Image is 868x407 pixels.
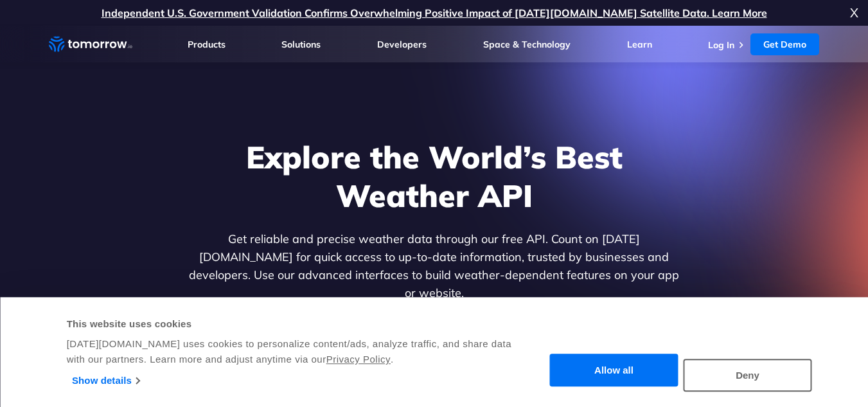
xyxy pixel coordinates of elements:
a: Privacy Policy [326,354,391,365]
div: This website uses cookies [67,316,527,332]
a: Home link [49,35,132,54]
button: Deny [684,359,812,392]
a: Learn [627,39,652,50]
div: [DATE][DOMAIN_NAME] uses cookies to personalize content/ads, analyze traffic, and share data with... [67,336,527,367]
h1: Explore the World’s Best Weather API [186,138,682,215]
a: Show details [72,371,139,390]
p: Get reliable and precise weather data through our free API. Count on [DATE][DOMAIN_NAME] for quic... [186,230,682,302]
a: Products [188,39,226,50]
button: Allow all [550,354,678,387]
a: Solutions [281,39,321,50]
a: Log In [708,39,734,51]
a: Developers [377,39,427,50]
a: Independent U.S. Government Validation Confirms Overwhelming Positive Impact of [DATE][DOMAIN_NAM... [102,6,767,19]
a: Get Demo [750,33,819,55]
a: Space & Technology [483,39,571,50]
